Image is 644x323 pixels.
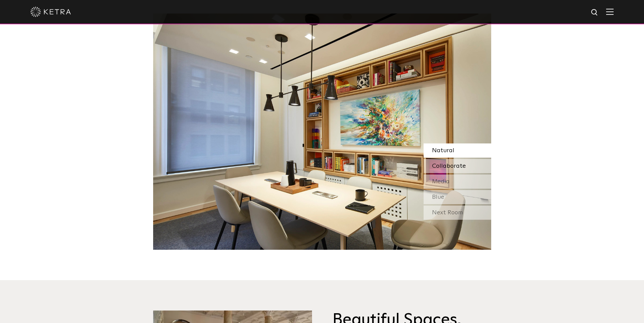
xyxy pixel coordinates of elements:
[432,194,444,200] span: Blue
[424,206,491,220] div: Next Room
[432,147,454,154] span: Natural
[153,14,491,250] img: SS-Desktop-CEC-07-1
[606,8,614,15] img: Hamburger%20Nav.svg
[30,7,71,17] img: ketra-logo-2019-white
[591,8,599,17] img: search icon
[432,163,466,169] span: Collaborate
[432,179,450,185] span: Media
